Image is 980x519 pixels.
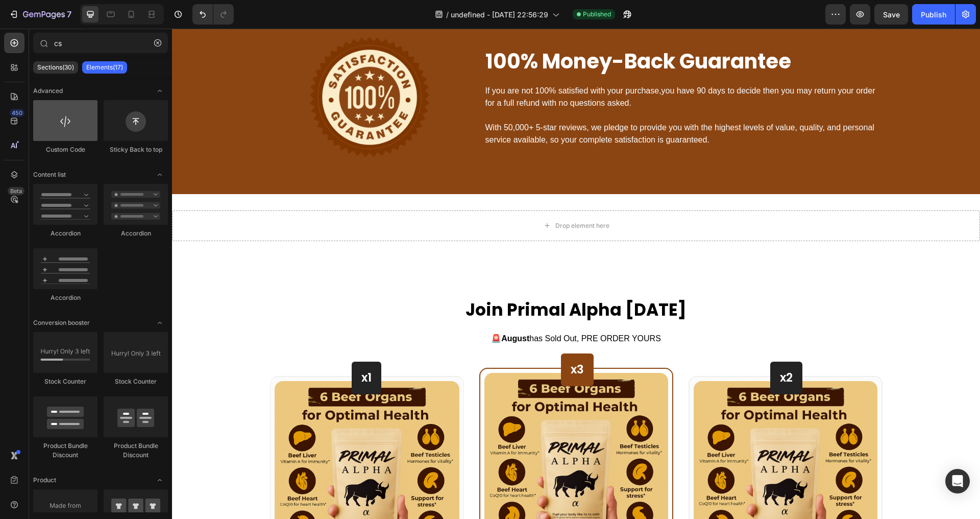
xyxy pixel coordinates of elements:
[874,4,908,25] button: Save
[313,93,709,117] p: With 50,000+ 5-star reviews, we pledge to provide you with the highest levels of value, quality, ...
[33,476,56,485] span: Product
[86,63,123,72] p: Elements(17)
[451,9,548,20] span: undefined - [DATE] 22:56:29
[383,193,437,201] div: Drop element here
[152,83,168,99] span: Toggle open
[104,229,168,238] div: Accordion
[98,270,710,294] h2: Join Primal Alpha [DATE]
[104,145,168,154] div: Sticky Back to top
[4,4,76,25] button: 7
[921,9,946,20] div: Publish
[10,109,24,117] div: 450
[152,167,168,183] span: Toggle open
[33,318,90,327] span: Conversion booster
[33,229,97,238] div: Accordion
[37,63,74,72] p: Sections(30)
[883,10,900,19] span: Save
[33,441,97,460] div: Product Bundle Discount
[104,377,168,386] div: Stock Counter
[608,342,621,357] p: x2
[8,187,24,195] div: Beta
[192,4,234,25] div: Undo/Redo
[104,441,168,460] div: Product Bundle Discount
[152,472,168,488] span: Toggle open
[33,293,97,302] div: Accordion
[319,305,489,314] span: 🚨 has Sold Out, PRE ORDER YOURS
[399,334,412,349] p: x3
[33,170,66,179] span: Content list
[189,342,200,357] p: x1
[33,86,63,96] span: Advanced
[945,469,970,493] div: Open Intercom Messenger
[152,315,168,331] span: Toggle open
[67,8,71,20] p: 7
[33,33,168,53] input: Search Sections & Elements
[33,377,97,386] div: Stock Counter
[313,56,709,81] p: If you are not 100% satisfied with your purchase,you have 90 days to decide then you may return y...
[33,145,97,154] div: Custom Code
[446,9,449,20] span: /
[583,10,611,19] span: Published
[329,305,357,314] strong: August
[172,29,980,519] iframe: Design area
[912,4,955,25] button: Publish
